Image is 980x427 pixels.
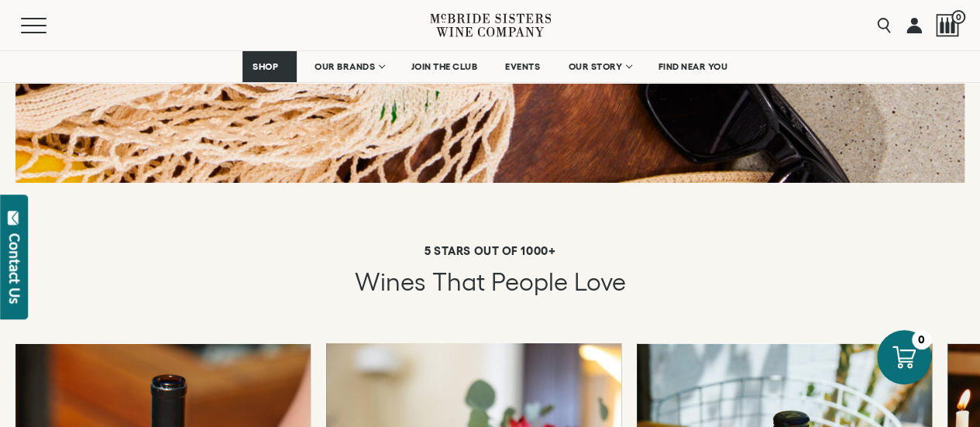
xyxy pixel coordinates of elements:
span: 0 [951,10,965,24]
div: 0 [912,330,931,350]
div: Contact Us [7,233,22,304]
span: OUR BRANDS [315,61,375,72]
a: SHOP [242,51,297,82]
a: FIND NEAR YOU [648,51,738,82]
span: Wines [355,268,426,295]
a: OUR STORY [558,51,641,82]
span: FIND NEAR YOU [658,61,728,72]
span: JOIN THE CLUB [411,61,478,72]
span: People [491,268,568,295]
span: EVENTS [505,61,540,72]
span: that [432,268,485,295]
span: Love [574,268,626,295]
span: SHOP [253,61,279,72]
a: OUR BRANDS [304,51,394,82]
a: EVENTS [495,51,550,82]
a: JOIN THE CLUB [401,51,488,82]
span: OUR STORY [568,61,622,72]
strong: 5 STARS OUT OF 1000+ [425,244,555,257]
button: Mobile Menu Trigger [21,18,77,33]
